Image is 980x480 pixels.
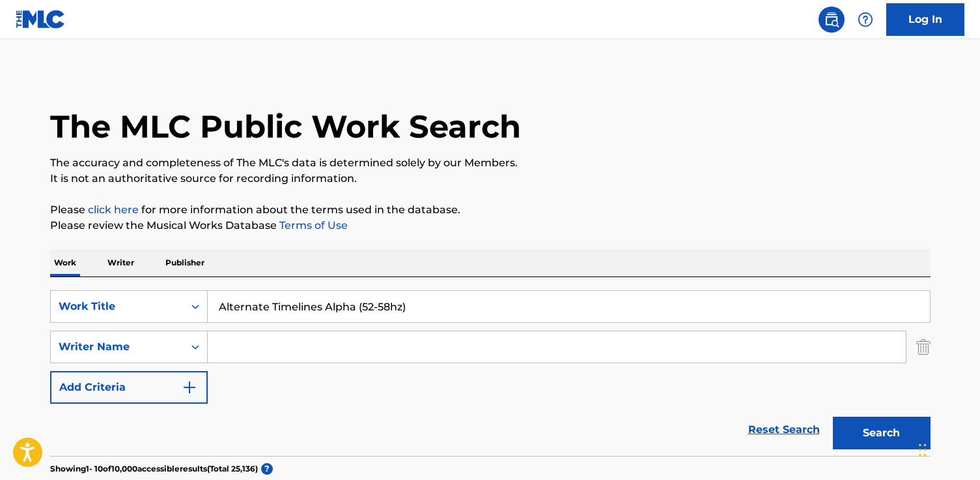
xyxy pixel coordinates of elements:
[50,463,258,475] p: Showing 1 - 10 of 10,000 accessible results (Total 25,136 )
[858,12,873,27] img: help
[50,107,521,146] h1: The MLC Public Work Search
[916,331,931,363] img: Delete Criterion
[88,203,139,216] a: click here
[59,299,176,314] div: Work Title
[161,249,208,277] p: Publisher
[261,463,273,475] span: ?
[104,249,138,277] p: Writer
[59,339,176,355] div: Writer Name
[277,219,348,232] a: Terms of Use
[50,249,80,277] p: Work
[915,417,980,480] iframe: Chat Widget
[16,10,66,29] img: MLC Logo
[833,417,931,449] button: Search
[819,7,845,33] a: Public Search
[50,290,931,456] form: Search Form
[182,380,197,395] img: 9d2ae6d4665cec9f34b9.svg
[919,430,927,470] div: Drag
[50,218,931,233] p: Please review the Musical Works Database
[852,7,878,33] div: Help
[50,171,931,187] p: It is not an authoritative source for recording information.
[824,12,839,27] img: search
[50,202,931,218] p: Please for more information about the terms used in the database.
[886,3,964,36] a: Log In
[50,371,208,404] button: Add Criteria
[742,415,826,444] a: Reset Search
[50,155,931,171] p: The accuracy and completeness of The MLC's data is determined solely by our Members.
